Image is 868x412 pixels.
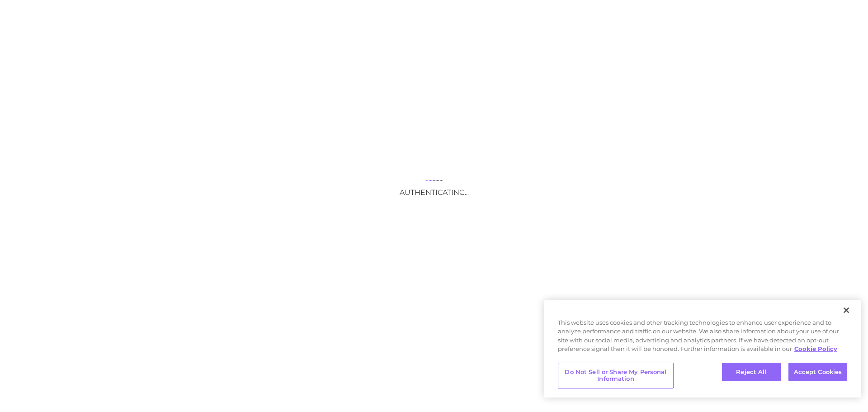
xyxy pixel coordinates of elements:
button: Close [836,300,856,320]
button: Reject All [722,363,781,382]
div: Privacy [544,300,861,398]
div: Cookie banner [544,300,861,398]
button: Do Not Sell or Share My Personal Information, Opens the preference center dialog [558,363,674,388]
h3: Authenticating... [344,188,524,197]
a: More information about your privacy, opens in a new tab [794,345,837,352]
div: This website uses cookies and other tracking technologies to enhance user experience and to analy... [544,318,861,358]
button: Accept Cookies [788,363,847,382]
